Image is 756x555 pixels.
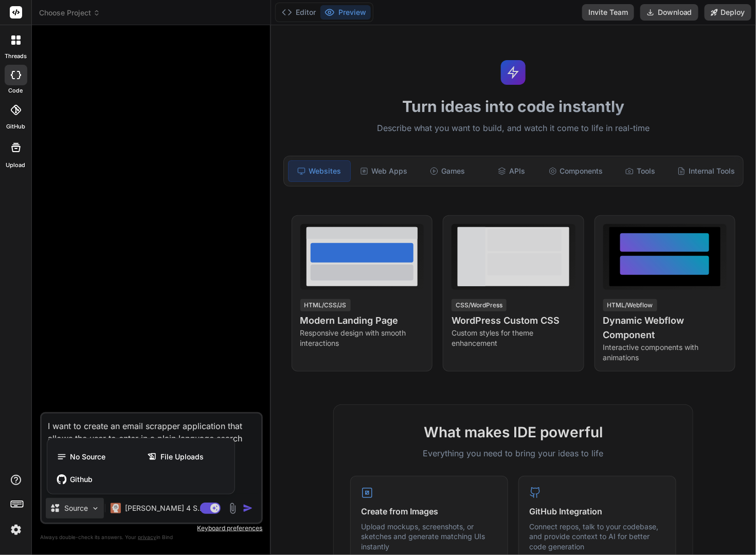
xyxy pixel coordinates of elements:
span: File Uploads [160,452,204,462]
img: settings [7,521,25,539]
label: code [9,86,23,95]
span: Github [70,474,93,485]
span: No Source [70,452,105,462]
label: GitHub [6,122,25,131]
label: Upload [6,161,26,170]
label: threads [5,52,27,61]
